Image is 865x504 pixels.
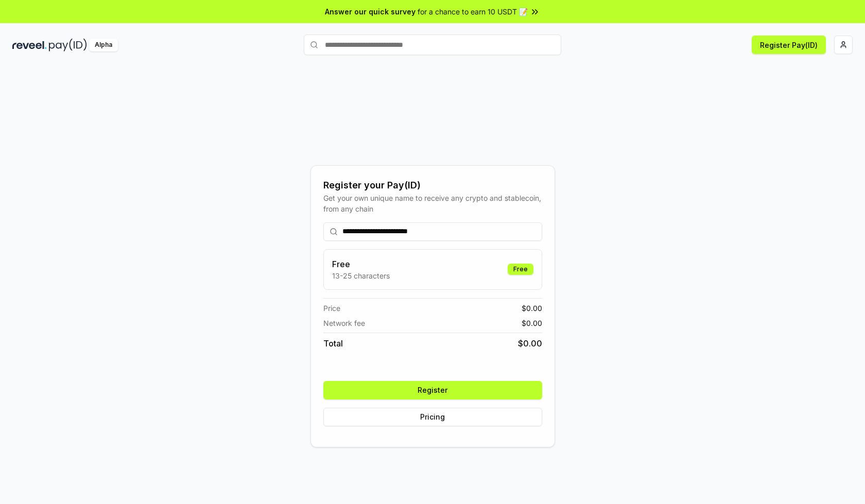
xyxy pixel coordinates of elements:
span: Total [323,337,343,350]
span: Price [323,303,340,314]
div: Free [508,264,533,275]
span: for a chance to earn 10 USDT 📝 [418,6,528,17]
div: Alpha [89,39,118,51]
button: Pricing [323,408,542,426]
div: Register your Pay(ID) [323,178,542,193]
img: pay_id [49,39,87,51]
span: Answer our quick survey [325,6,416,17]
span: $ 0.00 [522,318,542,328]
span: $ 0.00 [518,337,542,350]
button: Register [323,381,542,399]
img: reveel_dark [12,39,47,51]
button: Register Pay(ID) [752,36,826,54]
p: 13-25 characters [332,270,390,281]
h3: Free [332,258,390,270]
span: Network fee [323,318,365,328]
span: $ 0.00 [522,303,542,314]
div: Get your own unique name to receive any crypto and stablecoin, from any chain [323,193,542,214]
